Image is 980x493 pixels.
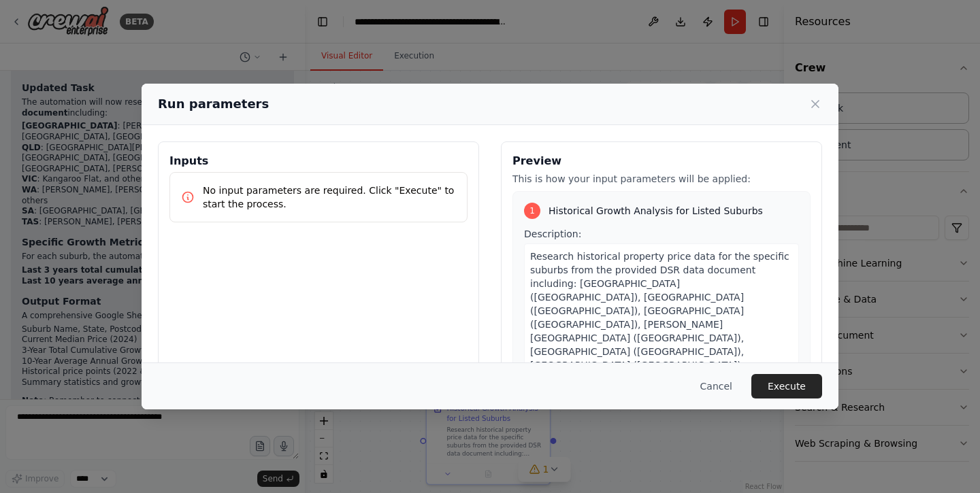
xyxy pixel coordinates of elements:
[549,204,763,218] span: Historical Growth Analysis for Listed Suburbs
[203,184,456,211] p: No input parameters are required. Click "Execute" to start the process.
[169,153,468,169] h3: Inputs
[751,374,822,398] button: Execute
[524,228,581,239] span: Description:
[524,203,540,219] div: 1
[689,374,743,398] button: Cancel
[158,95,269,114] h2: Run parameters
[512,153,811,169] h3: Preview
[512,172,811,186] p: This is how your input parameters will be applied:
